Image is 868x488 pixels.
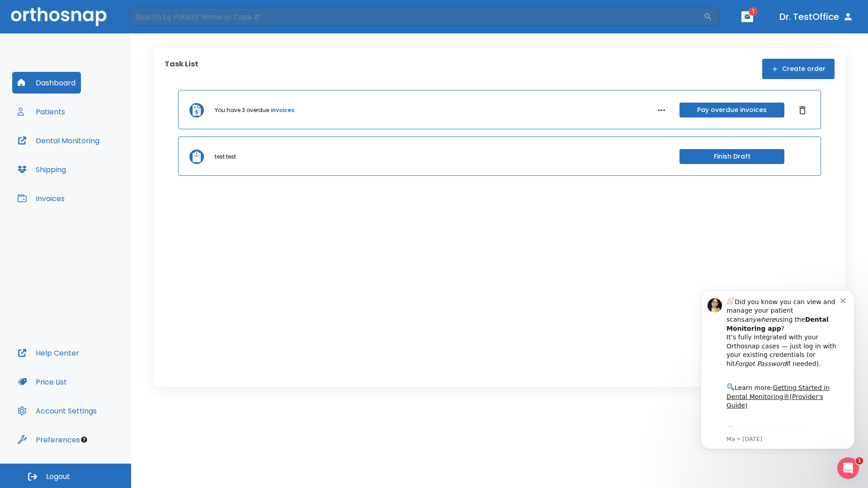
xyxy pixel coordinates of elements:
[12,342,85,364] button: Help Center
[12,72,81,94] button: Dashboard
[271,106,294,114] a: invoices
[215,106,269,114] p: You have 3 overdue
[856,457,863,465] span: 1
[12,400,102,422] button: Account Settings
[11,7,107,26] img: Orthosnap
[46,472,70,482] span: Logout
[129,8,703,26] input: Search by Patient Name or Case #
[12,371,72,393] button: Price List
[12,429,85,450] button: Preferences
[12,101,71,122] button: Patients
[837,457,859,479] iframe: Intercom live chat
[776,9,857,25] button: Dr. TestOffice
[12,188,70,209] button: Invoices
[165,59,198,79] p: Task List
[762,59,835,79] button: Create order
[153,14,160,21] button: Dismiss notification
[749,7,758,16] span: 1
[12,130,105,151] button: Dental Monitoring
[795,103,810,117] button: Dismiss
[39,153,153,161] p: Message from Ma, sent 8w ago
[39,142,153,188] div: Download the app: | ​ Let us know if you need help getting started!
[80,436,88,444] div: Tooltip anchor
[12,159,71,180] button: Shipping
[39,144,120,160] a: App Store
[679,103,784,117] button: Pay overdue invoices
[215,153,236,161] p: test test
[687,282,868,455] iframe: Intercom notifications message
[679,149,784,164] button: Finish Draft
